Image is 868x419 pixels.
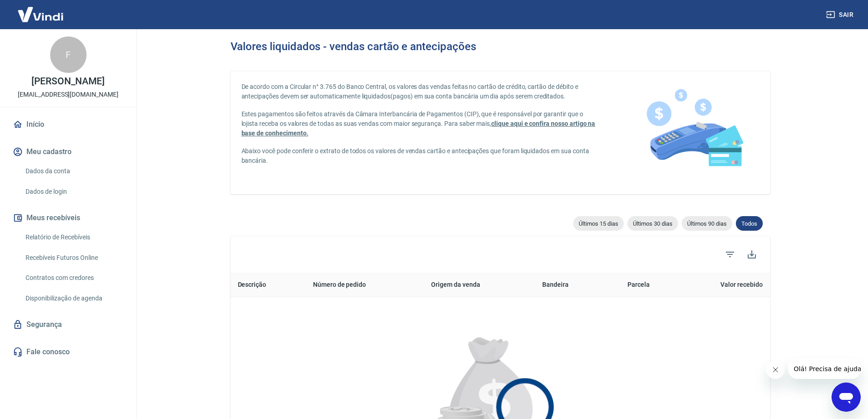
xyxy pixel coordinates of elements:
img: card-liquidations.916113cab14af1f97834.png [632,71,755,194]
div: F [50,36,87,73]
th: Valor recebido [671,273,770,297]
a: Dados da conta [22,162,125,181]
button: Baixar listagem [741,243,763,265]
a: Início [11,114,125,134]
a: Recebíveis Futuros Online [22,248,125,267]
p: [PERSON_NAME] [31,77,104,86]
span: Todos [736,220,763,227]
th: Número de pedido [306,273,424,297]
button: Meus recebíveis [11,208,125,228]
iframe: Mensagem da empresa [788,359,861,379]
th: Origem da venda [424,273,535,297]
span: Últimos 90 dias [682,220,732,227]
div: Últimos 30 dias [627,216,678,231]
h3: Valores liquidados - vendas cartão e antecipações [231,40,476,53]
iframe: Fechar mensagem [766,361,785,379]
a: Relatório de Recebíveis [22,228,125,247]
p: Abaixo você pode conferir o extrato de todos os valores de vendas cartão e antecipações que foram... [241,146,598,166]
div: Últimos 15 dias [573,216,624,231]
span: Últimos 15 dias [573,220,624,227]
a: Fale conosco [11,342,125,362]
a: Disponibilização de agenda [22,289,125,308]
div: Últimos 90 dias [682,216,732,231]
a: Dados de login [22,182,125,201]
p: [EMAIL_ADDRESS][DOMAIN_NAME] [18,90,118,99]
iframe: Botão para abrir a janela de mensagens [832,383,861,412]
p: De acordo com a Circular n° 3.765 do Banco Central, os valores das vendas feitas no cartão de cré... [241,82,598,101]
th: Bandeira [535,273,606,297]
a: Segurança [11,315,125,335]
button: Sair [824,6,857,23]
p: Estes pagamentos são feitos através da Câmara Interbancária de Pagamentos (CIP), que é responsáve... [241,109,598,138]
a: Contratos com credores [22,269,125,287]
span: Filtros [719,243,741,265]
img: Vindi [11,0,70,28]
th: Descrição [231,273,306,297]
div: Todos [736,216,763,231]
span: Olá! Precisa de ajuda? [5,6,77,14]
button: Meu cadastro [11,142,125,162]
span: Últimos 30 dias [627,220,678,227]
th: Parcela [606,273,671,297]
